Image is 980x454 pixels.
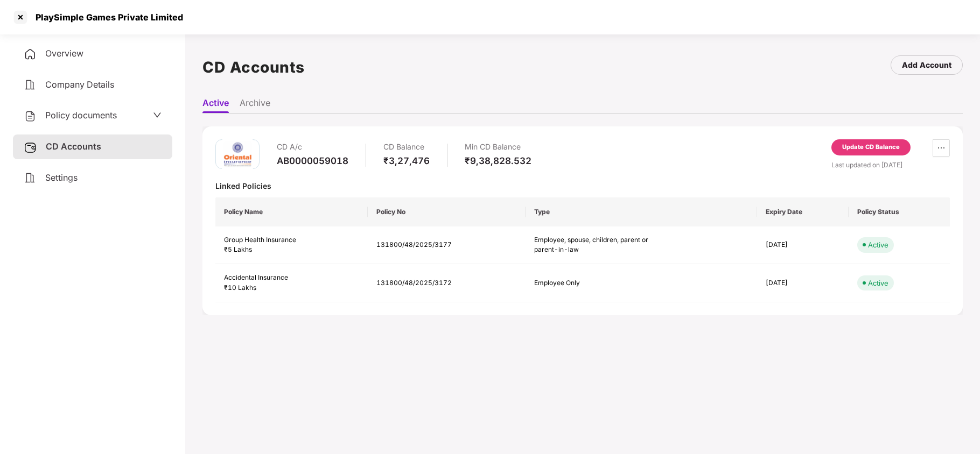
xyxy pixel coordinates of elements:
[368,197,526,226] th: Policy No
[465,139,531,155] div: Min CD Balance
[842,143,900,152] div: Update CD Balance
[24,79,37,91] img: svg+xml;base64,PHN2ZyB4bWxucz0iaHR0cDovL3d3dy53My5vcmcvMjAwMC9zdmciIHdpZHRoPSIyNCIgaGVpZ2h0PSIyNC...
[202,97,229,113] li: Active
[383,155,430,167] div: ₹3,27,476
[45,110,117,120] span: Policy documents
[224,283,256,292] span: ₹10 Lakhs
[224,245,252,253] span: ₹5 Lakhs
[849,197,950,226] th: Policy Status
[277,155,348,167] div: AB0000059018
[24,172,37,185] img: svg+xml;base64,PHN2ZyB4bWxucz0iaHR0cDovL3d3dy53My5vcmcvMjAwMC9zdmciIHdpZHRoPSIyNCIgaGVpZ2h0PSIyNC...
[933,144,949,152] span: ellipsis
[215,197,368,226] th: Policy Name
[933,139,950,157] button: ellipsis
[24,48,37,61] img: svg+xml;base64,PHN2ZyB4bWxucz0iaHR0cDovL3d3dy53My5vcmcvMjAwMC9zdmciIHdpZHRoPSIyNCIgaGVpZ2h0PSIyNC...
[277,139,348,155] div: CD A/c
[534,278,653,288] div: Employee Only
[215,181,950,191] div: Linked Policies
[757,197,849,226] th: Expiry Date
[465,155,531,167] div: ₹9,38,828.532
[368,264,526,302] td: 131800/48/2025/3172
[224,273,359,283] div: Accidental Insurance
[224,235,359,245] div: Group Health Insurance
[534,235,653,256] div: Employee, spouse, children, parent or parent-in-law
[45,79,114,90] span: Company Details
[831,160,950,170] div: Last updated on [DATE]
[868,278,888,288] div: Active
[221,138,254,171] img: oi.png
[868,239,888,250] div: Active
[24,110,37,123] img: svg+xml;base64,PHN2ZyB4bWxucz0iaHR0cDovL3d3dy53My5vcmcvMjAwMC9zdmciIHdpZHRoPSIyNCIgaGVpZ2h0PSIyNC...
[153,111,162,119] span: down
[24,141,37,154] img: svg+xml;base64,PHN2ZyB3aWR0aD0iMjUiIGhlaWdodD0iMjQiIHZpZXdCb3g9IjAgMCAyNSAyNCIgZmlsbD0ibm9uZSIgeG...
[757,226,849,265] td: [DATE]
[45,172,78,183] span: Settings
[902,59,951,71] div: Add Account
[368,226,526,265] td: 131800/48/2025/3177
[29,12,183,23] div: PlaySimple Games Private Limited
[45,48,83,59] span: Overview
[240,97,270,113] li: Archive
[383,139,430,155] div: CD Balance
[526,197,757,226] th: Type
[757,264,849,302] td: [DATE]
[202,55,305,79] h1: CD Accounts
[46,141,101,152] span: CD Accounts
